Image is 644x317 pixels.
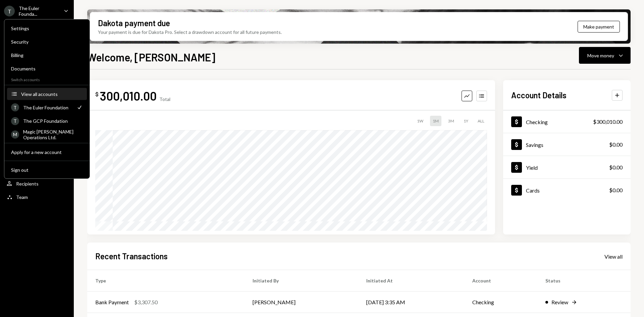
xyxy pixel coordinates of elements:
[7,22,87,34] a: Settings
[95,298,129,306] div: Bank Payment
[21,91,83,97] div: View all accounts
[503,179,631,201] a: Cards$0.00
[7,128,87,140] a: MMagic [PERSON_NAME] Operations Ltd.
[7,36,87,48] a: Security
[159,96,170,102] div: Total
[503,133,631,156] a: Savings$0.00
[95,91,99,98] div: $
[16,194,28,200] div: Team
[604,253,623,260] a: View all
[11,39,83,45] div: Security
[23,129,83,140] div: Magic [PERSON_NAME] Operations Ltd.
[23,105,72,110] div: The Euler Foundation
[461,116,471,126] div: 1Y
[358,270,464,292] th: Initiated At
[7,146,87,158] button: Apply for a new account
[578,21,620,33] button: Make payment
[11,25,83,31] div: Settings
[511,90,567,101] h2: Account Details
[414,116,426,126] div: 1W
[503,156,631,178] a: Yield$0.00
[98,29,282,36] div: Your payment is due for Dakota Pro. Select a drawdown account for all future payments.
[579,47,631,64] button: Move money
[4,76,90,82] div: Switch accounts
[537,270,631,292] th: Status
[19,5,58,17] div: The Euler Founda...
[430,116,441,126] div: 1M
[4,191,70,203] a: Team
[87,270,245,292] th: Type
[11,167,83,173] div: Sign out
[4,6,15,16] div: T
[7,115,87,127] a: TThe GCP Foundation
[609,163,623,171] div: $0.00
[526,142,543,148] div: Savings
[7,164,87,176] button: Sign out
[11,52,83,58] div: Billing
[7,62,87,74] a: Documents
[587,52,614,59] div: Move money
[526,164,538,171] div: Yield
[98,17,170,29] div: Dakota payment due
[358,292,464,313] td: [DATE] 3:35 AM
[604,253,623,260] div: View all
[464,270,537,292] th: Account
[593,118,623,126] div: $300,010.00
[445,116,457,126] div: 3M
[526,119,548,125] div: Checking
[16,181,39,187] div: Recipients
[245,270,358,292] th: Initiated By
[7,88,87,100] button: View all accounts
[609,141,623,149] div: $0.00
[4,177,70,190] a: Recipients
[11,149,83,155] div: Apply for a new account
[134,298,158,306] div: $3,307.50
[95,251,168,262] h2: Recent Transactions
[464,292,537,313] td: Checking
[100,88,157,103] div: 300,010.00
[11,103,19,111] div: T
[526,187,540,194] div: Cards
[87,50,215,64] h1: Welcome, [PERSON_NAME]
[11,66,83,71] div: Documents
[23,118,83,124] div: The GCP Foundation
[475,116,487,126] div: ALL
[245,292,358,313] td: [PERSON_NAME]
[7,49,87,61] a: Billing
[551,298,568,306] div: Review
[503,110,631,133] a: Checking$300,010.00
[11,117,19,125] div: T
[11,130,19,139] div: M
[609,186,623,194] div: $0.00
